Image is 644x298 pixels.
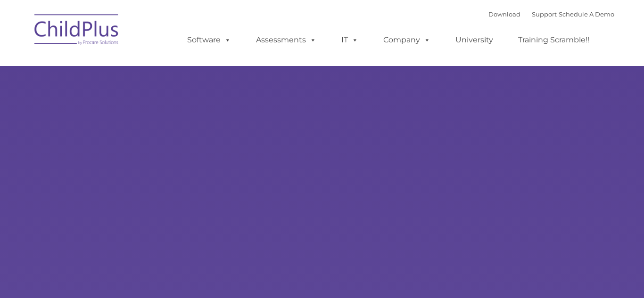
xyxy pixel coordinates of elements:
a: Download [488,10,520,18]
a: IT [332,31,368,49]
img: ChildPlus by Procare Solutions [30,8,124,55]
font: | [488,10,614,18]
a: Company [374,31,440,49]
a: Training Scramble!! [509,31,599,49]
a: Software [178,31,240,49]
a: Schedule A Demo [559,10,614,18]
a: University [446,31,503,49]
a: Support [532,10,557,18]
a: Assessments [247,31,326,49]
